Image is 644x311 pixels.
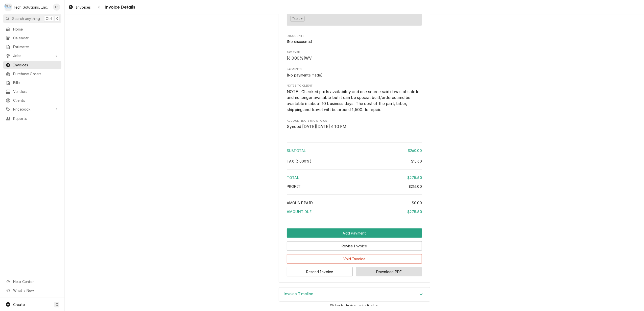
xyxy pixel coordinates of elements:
[287,34,422,44] div: Discounts
[13,279,58,284] span: Help Center
[287,55,422,61] span: Tax Type
[3,114,61,123] a: Reports
[287,50,422,61] div: Tax Type
[284,292,314,296] h3: Invoice Timeline
[53,4,60,11] div: Lisa Paschal's Avatar
[3,25,61,33] a: Home
[56,16,58,21] span: K
[287,119,422,130] div: Accounting Sync Status
[13,116,59,121] span: Reports
[46,16,52,21] span: Ctrl
[287,228,422,276] div: Button Group
[287,251,422,264] div: Button Group Row
[3,286,61,295] a: Go to What's New
[287,67,422,77] div: Payments
[287,228,422,238] div: Button Group Row
[287,124,346,129] span: Synced [DATE][DATE] 4:10 PM
[279,288,430,302] button: Accordion Details Expand Trigger
[287,50,422,55] span: Tax Type
[407,209,422,214] div: $275.60
[356,267,422,276] button: Download PDF
[287,39,422,44] div: Discounts List
[3,43,61,51] a: Estimates
[56,302,58,307] span: C
[103,4,135,11] span: Invoice Details
[287,34,422,38] span: Discounts
[411,159,422,164] div: $15.60
[287,89,420,112] span: NOTE: Checked parts availability and one source said it was obsolete and no longer available but ...
[3,105,61,113] a: Go to Pricebook
[287,119,422,123] span: Accounting Sync Status
[287,184,422,189] div: Profit
[287,201,313,205] span: Amount Paid
[53,4,60,11] div: LP
[287,200,422,205] div: Amount Paid
[408,148,422,153] div: $260.00
[287,184,301,189] span: Profit
[287,241,422,251] button: Revise Invoice
[279,288,430,302] div: Accordion Header
[287,264,422,276] div: Button Group Row
[13,62,59,68] span: Invoices
[66,3,93,11] a: Invoices
[13,35,59,41] span: Calendar
[3,87,61,96] a: Vendors
[279,287,430,302] div: Invoice Timeline
[76,5,91,10] span: Invoices
[287,209,422,214] div: Amount Due
[3,14,61,23] button: Search anythingCtrlK
[12,16,40,21] span: Search anything
[13,27,59,32] span: Home
[287,84,422,88] span: Notes to Client
[13,71,59,76] span: Purchase Orders
[287,84,422,113] div: Notes to Client
[407,175,422,180] div: $275.60
[13,89,59,94] span: Vendors
[287,175,422,180] div: Total
[409,184,422,189] div: $214.00
[287,228,422,238] button: Add Payment
[287,56,312,61] span: [6%] West Virginia State
[3,277,61,286] a: Go to Help Center
[3,34,61,42] a: Calendar
[95,3,103,11] button: Navigate back
[410,200,422,205] div: -$0.00
[287,67,422,71] label: Payments
[13,53,51,58] span: Jobs
[3,96,61,105] a: Clients
[13,98,59,103] span: Clients
[287,210,312,214] span: Amount Due
[287,140,422,218] div: Amount Summary
[3,51,61,60] a: Go to Jobs
[287,238,422,251] div: Button Group Row
[13,302,25,307] span: Create
[287,175,299,180] span: Total
[287,267,353,276] button: Resend Invoice
[287,148,306,153] span: Subtotal
[5,4,12,11] div: T
[3,61,61,69] a: Invoices
[287,124,422,130] span: Accounting Sync Status
[330,304,378,307] span: Click or tap to view invoice timeline.
[3,79,61,87] a: Bills
[13,5,48,10] div: Tech Solutions, Inc.
[287,148,422,153] div: Subtotal
[13,107,51,112] span: Pricebook
[5,4,12,11] div: Tech Solutions, Inc.'s Avatar
[3,70,61,78] a: Purchase Orders
[287,159,422,164] div: Tax
[287,89,422,113] span: Notes to Client
[13,44,59,49] span: Estimates
[287,159,312,163] span: [6%] West Virginia State
[287,254,422,264] button: Void Invoice
[13,288,58,293] span: What's New
[290,16,305,22] span: Taxable
[13,80,59,85] span: Bills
